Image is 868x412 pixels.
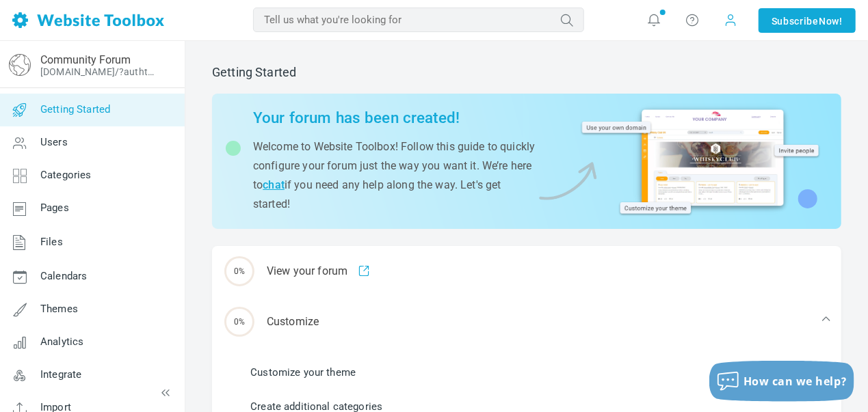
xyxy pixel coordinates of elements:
button: How can we help? [709,361,854,402]
a: Customize your theme [250,365,356,380]
a: chat [263,178,285,191]
span: Analytics [40,335,83,348]
input: Tell us what you're looking for [253,8,584,32]
img: globe-icon.png [9,54,31,76]
span: Themes [40,303,78,315]
span: Getting Started [40,103,110,115]
span: 0% [224,307,254,337]
span: Pages [40,202,69,214]
p: Welcome to Website Toolbox! Follow this guide to quickly configure your forum just the way you wa... [253,137,536,214]
span: Files [40,236,63,248]
a: SubscribeNow! [759,8,856,33]
span: Users [40,136,68,148]
a: 0% View your forum [212,246,841,297]
span: Categories [40,169,92,181]
a: Community Forum [40,53,131,66]
span: Calendars [40,270,87,282]
h2: Getting Started [212,65,841,80]
div: View your forum [212,246,841,297]
a: [DOMAIN_NAME]/?authtoken=e6054a86522428b421fe0918635e92be&rememberMe=1 [40,66,159,77]
span: 0% [224,256,254,286]
span: How can we help? [744,374,847,389]
div: Customize [212,297,841,347]
span: Now! [819,14,843,29]
h2: Your forum has been created! [253,109,536,127]
span: Integrate [40,368,81,381]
